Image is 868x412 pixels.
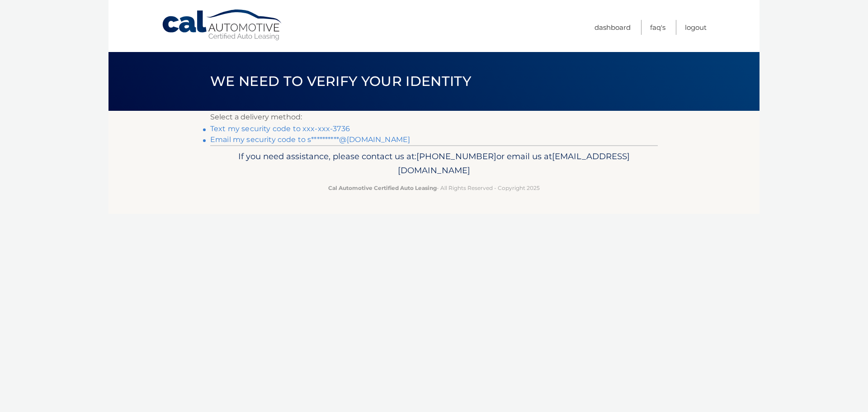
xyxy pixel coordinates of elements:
a: Dashboard [594,20,631,35]
p: Select a delivery method: [210,111,658,123]
a: Logout [685,20,707,35]
span: We need to verify your identity [210,73,471,90]
p: If you need assistance, please contact us at: or email us at [216,149,652,178]
p: - All Rights Reserved - Copyright 2025 [216,183,652,193]
a: Cal Automotive [161,9,283,41]
a: Email my security code to s**********@[DOMAIN_NAME] [210,135,410,144]
a: FAQ's [650,20,665,35]
span: [PHONE_NUMBER] [416,151,496,161]
a: Text my security code to xxx-xxx-3736 [210,124,350,133]
strong: Cal Automotive Certified Auto Leasing [328,185,437,191]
